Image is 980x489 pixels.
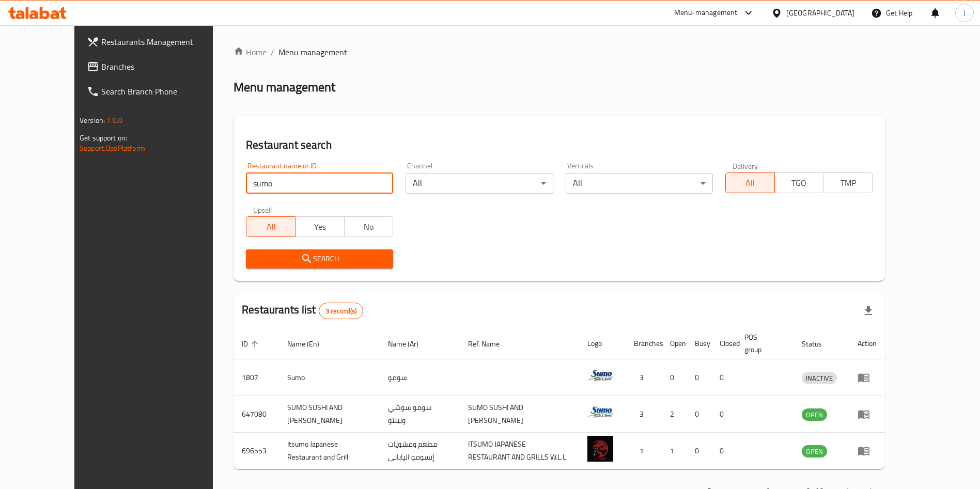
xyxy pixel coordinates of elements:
[234,79,335,96] h2: Menu management
[587,436,613,462] img: Itsumo Japanese Restaurant and Grill
[101,85,230,98] span: Search Branch Phone
[468,338,513,350] span: Ref. Name
[234,328,885,469] table: enhanced table
[234,433,279,469] td: 696553
[279,433,380,469] td: Itsumo Japanese Restaurant and Grill
[349,219,390,234] span: No
[246,173,393,194] input: Search for restaurant name or ID..
[823,172,873,193] button: TMP
[802,445,827,458] div: OPEN
[744,331,781,356] span: POS group
[406,173,553,194] div: All
[279,359,380,396] td: Sumo
[242,302,363,319] h2: Restaurants list
[711,328,736,359] th: Closed
[460,396,579,433] td: SUMO SUSHI AND [PERSON_NAME]
[687,433,711,469] td: 0
[711,433,736,469] td: 0
[380,359,460,396] td: سومو
[587,362,613,388] img: Sumo
[802,409,827,421] span: OPEN
[234,46,885,58] nav: breadcrumb
[626,396,662,433] td: 3
[319,303,364,319] div: Total records count
[566,173,713,194] div: All
[279,396,380,433] td: SUMO SUSHI AND [PERSON_NAME]
[711,396,736,433] td: 0
[319,306,363,316] span: 3 record(s)
[271,46,274,58] li: /
[579,328,626,359] th: Logo
[253,206,272,213] label: Upsell
[380,396,460,433] td: سومو سوشي وبينتو
[295,216,345,237] button: Yes
[774,172,824,193] button: TGO
[101,36,230,48] span: Restaurants Management
[380,433,460,469] td: مطعم ومشويات إتسومو الياباني
[106,114,122,127] span: 1.0.0
[80,114,105,127] span: Version:
[79,79,238,104] a: Search Branch Phone
[733,162,758,169] label: Delivery
[246,249,393,269] button: Search
[828,176,868,191] span: TMP
[963,7,966,19] span: J
[711,359,736,396] td: 0
[687,328,711,359] th: Busy
[802,372,837,384] span: INACTIVE
[251,219,291,234] span: All
[856,298,881,323] div: Export file
[626,359,662,396] td: 3
[730,176,771,191] span: All
[849,328,885,359] th: Action
[674,7,738,19] div: Menu-management
[79,54,238,79] a: Branches
[687,396,711,433] td: 0
[79,29,238,54] a: Restaurants Management
[80,131,127,145] span: Get support on:
[662,396,687,433] td: 2
[460,433,579,469] td: ITSUMO JAPANESE RESTAURANT AND GRILLS W.L.L
[802,408,827,421] div: OPEN
[80,141,145,155] a: Support.OpsPlatform
[234,359,279,396] td: 1807
[626,433,662,469] td: 1
[246,137,873,153] h2: Restaurant search
[254,253,385,265] span: Search
[802,372,837,384] div: INACTIVE
[662,328,687,359] th: Open
[687,359,711,396] td: 0
[278,46,347,58] span: Menu management
[388,338,432,350] span: Name (Ar)
[101,60,230,73] span: Branches
[802,446,827,458] span: OPEN
[626,328,662,359] th: Branches
[662,433,687,469] td: 1
[242,338,261,350] span: ID
[246,216,295,237] button: All
[234,46,267,58] a: Home
[858,408,877,420] div: Menu
[234,396,279,433] td: 647080
[725,172,775,193] button: All
[802,338,835,350] span: Status
[287,338,333,350] span: Name (En)
[662,359,687,396] td: 0
[779,176,820,191] span: TGO
[587,399,613,425] img: SUMO SUSHI AND BENTO
[344,216,394,237] button: No
[858,371,877,384] div: Menu
[300,219,340,234] span: Yes
[786,7,854,19] div: [GEOGRAPHIC_DATA]
[858,445,877,457] div: Menu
